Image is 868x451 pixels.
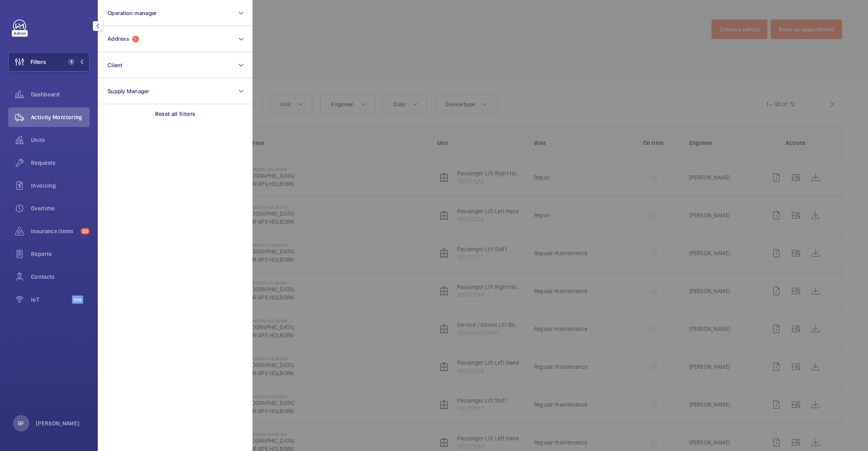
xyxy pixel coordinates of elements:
[31,273,90,281] span: Contacts
[81,228,90,234] span: 20
[8,52,90,72] button: Filters1
[31,250,90,258] span: Reports
[31,90,90,99] span: Dashboard
[72,296,83,304] span: Beta
[31,159,90,167] span: Requests
[31,182,90,190] span: Invoicing
[31,113,90,121] span: Activity Monitoring
[18,419,24,427] p: BF
[68,59,75,65] span: 1
[31,136,90,144] span: Units
[31,296,72,304] span: IoT
[36,419,80,427] p: [PERSON_NAME]
[31,58,46,66] span: Filters
[31,227,77,235] span: Insurance items
[31,204,90,212] span: Overtime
